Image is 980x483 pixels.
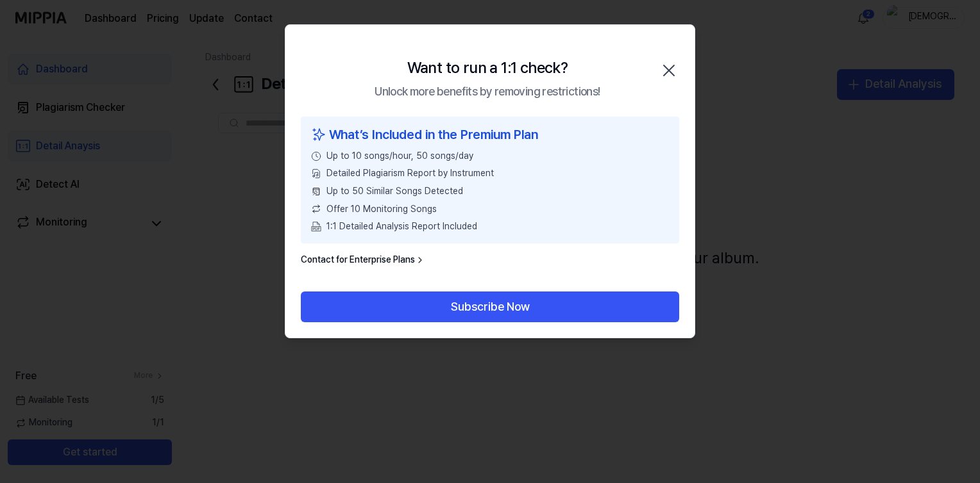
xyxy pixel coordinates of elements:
span: Offer 10 Monitoring Songs [326,203,437,216]
span: Up to 10 songs/hour, 50 songs/day [326,150,473,163]
div: What’s Included in the Premium Plan [311,124,669,145]
span: 1:1 Detailed Analysis Report Included [326,220,477,233]
span: Detailed Plagiarism Report by Instrument [326,167,494,180]
span: Up to 50 Similar Songs Detected [326,185,463,198]
a: Contact for Enterprise Plans [301,254,425,266]
img: PDF Download [311,222,321,232]
div: Unlock more benefits by removing restrictions! [375,83,600,101]
button: Subscribe Now [301,291,679,322]
div: Want to run a 1:1 check? [407,56,568,80]
img: sparkles icon [311,124,326,145]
